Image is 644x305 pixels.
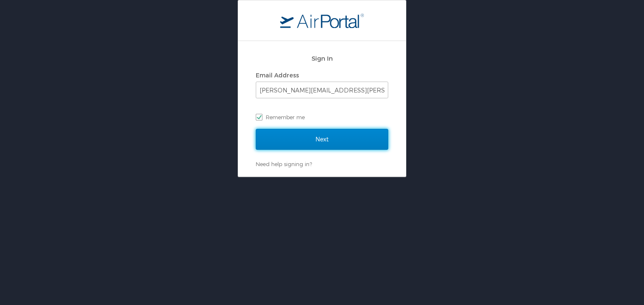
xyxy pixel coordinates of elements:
label: Email Address [256,72,299,79]
img: logo [280,13,364,28]
h2: Sign In [256,54,388,63]
a: Need help signing in? [256,161,312,167]
input: Next [256,129,388,150]
label: Remember me [256,111,388,123]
